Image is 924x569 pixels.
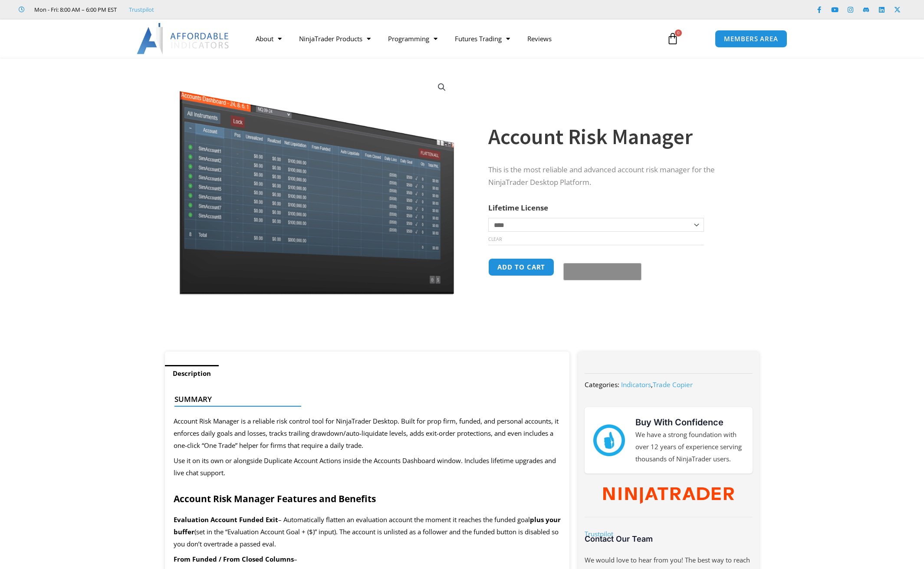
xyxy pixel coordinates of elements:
[174,555,294,563] b: From Funded / From Closed Columns
[247,29,290,49] a: About
[174,417,559,450] span: Account Risk Manager is a reliable risk control tool for NinjaTrader Desktop. Built for prop firm...
[724,36,778,42] span: MEMBERS AREA
[654,26,692,51] a: 0
[675,30,682,36] span: 0
[488,287,742,295] iframe: PayPal Message 1
[585,530,613,538] a: Trustpilot
[174,515,278,524] b: Evaluation Account Funded Exit
[562,257,640,258] iframe: Secure express checkout frame
[488,258,554,276] button: Add to cart
[519,29,560,49] a: Reviews
[294,555,297,563] span: –
[563,263,641,280] button: Buy with GPay
[635,429,744,465] p: We have a strong foundation with over 12 years of experience serving thousands of NinjaTrader users.
[446,29,519,49] a: Futures Trading
[635,416,744,429] h3: Buy With Confidence
[434,79,450,95] a: View full-screen image gallery
[137,23,230,54] img: LogoAI | Affordable Indicators – NinjaTrader
[290,29,379,49] a: NinjaTrader Products
[715,30,787,48] a: MEMBERS AREA
[129,4,154,15] a: Trustpilot
[621,380,693,389] span: ,
[593,424,625,456] img: mark thumbs good 43913 | Affordable Indicators – NinjaTrader
[174,456,556,477] span: Use it on its own or alongside Duplicate Account Actions inside the Accounts Dashboard window. In...
[177,73,456,295] img: Screenshot 2024-08-26 15462845454
[653,380,693,389] a: Trade Copier
[174,493,561,505] h2: Account Risk Manager Features and Benefits
[32,4,117,15] span: Mon - Fri: 8:00 AM – 6:00 PM EST
[247,29,657,49] nav: Menu
[174,527,559,548] span: (set in the “Evaluation Account Goal + ($)” input). The account is unlisted as a follower and the...
[488,164,742,189] p: This is the most reliable and advanced account risk manager for the NinjaTrader Desktop Platform.
[174,395,553,404] h4: Summary
[488,203,548,213] label: Lifetime License
[488,236,502,242] a: Clear options
[174,515,561,536] b: plus your buffer
[379,29,446,49] a: Programming
[621,380,651,389] a: Indicators
[585,380,619,389] span: Categories:
[603,487,734,504] img: NinjaTrader Wordmark color RGB | Affordable Indicators – NinjaTrader
[165,365,219,382] a: Description
[488,122,742,152] h1: Account Risk Manager
[585,534,752,544] h3: Contact Our Team
[278,515,530,524] span: – Automatically flatten an evaluation account the moment it reaches the funded goal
